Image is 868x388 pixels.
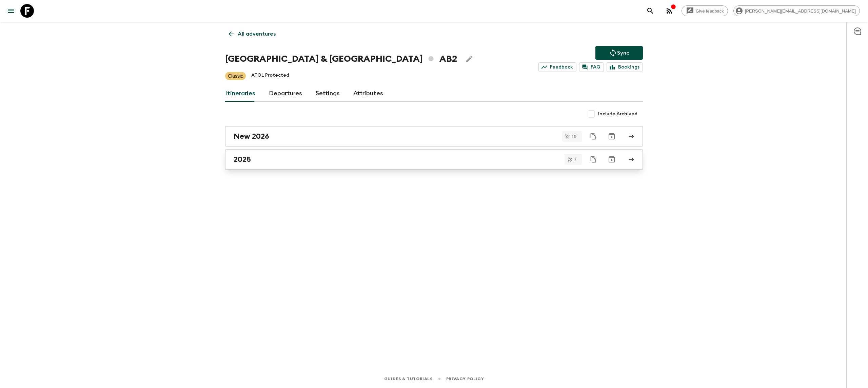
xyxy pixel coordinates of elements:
h2: 2025 [234,155,251,164]
p: ATOL Protected [251,72,289,80]
span: 7 [570,157,580,162]
a: Departures [269,85,302,102]
a: Feedback [538,62,576,72]
button: Duplicate [587,130,599,142]
span: [PERSON_NAME][EMAIL_ADDRESS][DOMAIN_NAME] [741,8,860,14]
a: FAQ [579,62,604,72]
a: Attributes [353,85,383,102]
p: All adventures [238,30,276,38]
a: Guides & Tutorials [384,375,433,383]
a: 2025 [225,149,643,170]
span: Include Archived [598,111,637,117]
span: 19 [568,134,580,139]
a: All adventures [225,27,279,41]
h1: [GEOGRAPHIC_DATA] & [GEOGRAPHIC_DATA] AB2 [225,52,457,66]
a: Settings [316,85,340,102]
p: Sync [617,49,629,57]
button: search adventures [644,4,657,18]
a: Give feedback [682,5,728,16]
button: menu [4,4,18,18]
span: Give feedback [692,8,728,14]
button: Archive [605,130,618,143]
a: Privacy Policy [446,375,484,383]
a: New 2026 [225,126,643,147]
p: Classic [228,73,243,79]
div: [PERSON_NAME][EMAIL_ADDRESS][DOMAIN_NAME] [733,5,860,16]
a: Itineraries [225,85,255,102]
h2: New 2026 [234,132,269,141]
button: Edit Adventure Title [462,52,476,66]
button: Sync adventure departures to the booking engine [595,46,643,60]
a: Bookings [607,62,643,72]
button: Archive [605,153,618,166]
button: Duplicate [587,153,599,166]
